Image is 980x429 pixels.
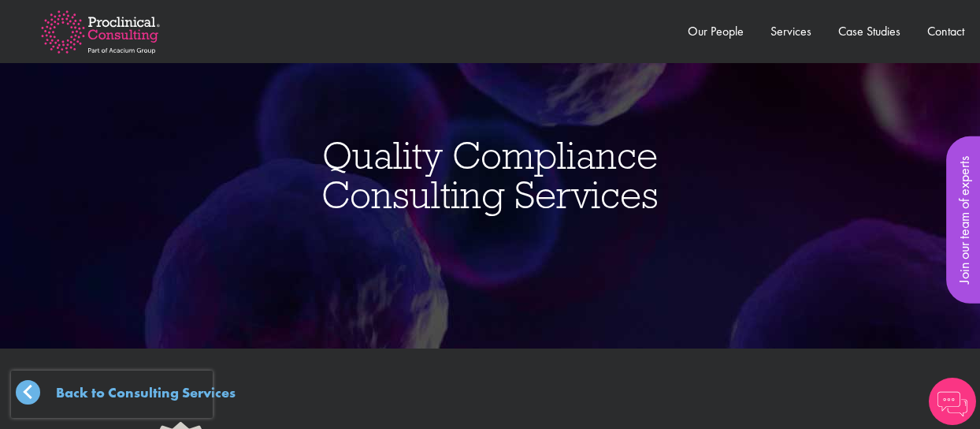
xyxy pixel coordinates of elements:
a: Our People [688,23,744,39]
a: Case Studies [838,23,900,39]
img: Chatbot [929,378,976,425]
a: Contact [927,23,964,39]
iframe: reCAPTCHA [11,371,213,418]
span: Quality Compliance Consulting Services [321,131,659,218]
a: Services [770,23,811,39]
